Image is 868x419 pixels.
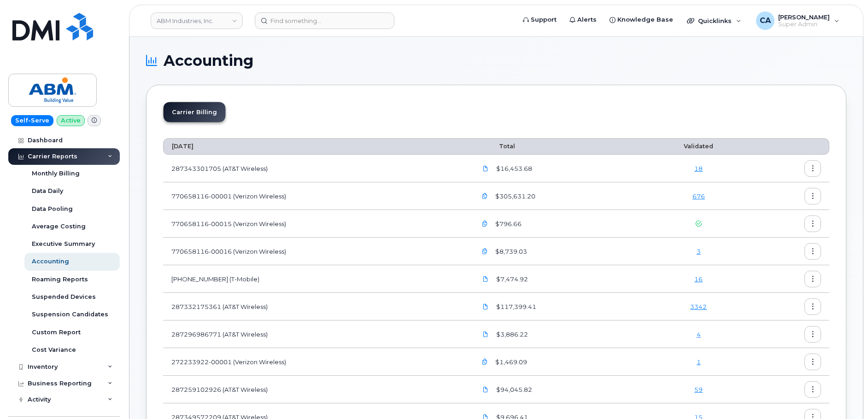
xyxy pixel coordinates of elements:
[494,275,528,284] span: $7,474.92
[477,298,494,314] a: ABM.287332175361_20250731_F.pdf
[697,331,701,338] a: 4
[493,247,527,256] span: $8,739.03
[694,165,703,172] a: 18
[645,138,752,155] th: Validated
[163,320,469,348] td: 287296986771 (AT&T Wireless)
[163,376,469,403] td: 287259102926 (AT&T Wireless)
[164,54,253,68] span: Accounting
[163,138,469,155] th: [DATE]
[494,303,536,311] span: $117,399.41
[493,220,522,228] span: $796.66
[163,265,469,293] td: [PHONE_NUMBER] (T-Mobile)
[690,303,707,310] a: 3342
[494,385,532,394] span: $94,045.82
[477,381,494,397] a: ABM.287259102926_20250731_F.pdf
[163,210,469,238] td: 770658116-00015 (Verizon Wireless)
[477,326,494,342] a: ABM.287296986771_20250709_F.pdf
[163,155,469,182] td: 287343301705 (AT&T Wireless)
[697,248,701,255] a: 3
[163,348,469,376] td: 272233922-00001 (Verizon Wireless)
[477,143,515,150] span: Total
[494,164,532,173] span: $16,453.68
[163,293,469,320] td: 287332175361 (AT&T Wireless)
[493,358,527,367] span: $1,469.09
[694,386,703,393] a: 59
[694,275,703,283] a: 16
[697,358,701,366] a: 1
[163,238,469,265] td: 770658116-00016 (Verizon Wireless)
[692,192,705,200] a: 676
[494,330,528,339] span: $3,886.22
[163,182,469,210] td: 770658116-00001 (Verizon Wireless)
[493,192,535,201] span: $305,631.20
[477,271,494,287] a: ABM.789000373.statement-DETAIL-Jun25-Jul242025.pdf
[477,160,494,176] a: ABM.287343301705_20250731_F.pdf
